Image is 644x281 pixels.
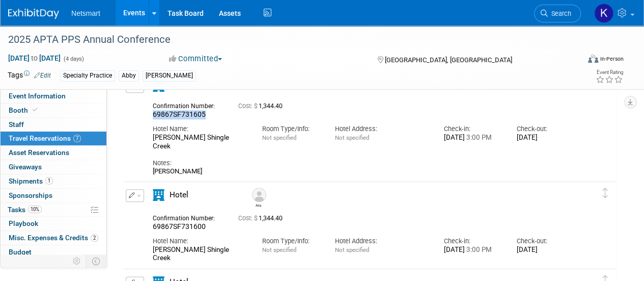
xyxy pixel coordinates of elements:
[9,219,38,227] span: Playbook
[8,70,51,82] td: Tags
[1,231,106,245] a: Misc. Expenses & Credits2
[68,254,86,268] td: Personalize Event Tab Strip
[45,177,53,185] span: 1
[153,237,247,246] div: Hotel Name:
[534,53,624,68] div: Event Format
[1,118,106,132] a: Staff
[60,70,115,81] div: Specialty Practice
[238,103,259,110] span: Cost: $
[153,110,206,118] span: 69867SF731605
[1,146,106,160] a: Asset Reservations
[465,246,492,253] span: 3:00 PM
[1,160,106,174] a: Giveaways
[153,159,574,168] div: Notes:
[1,104,106,117] a: Booth
[1,245,106,259] a: Budget
[119,70,139,81] div: Abby
[153,134,247,151] div: [PERSON_NAME] Shingle Creek
[143,70,196,81] div: [PERSON_NAME]
[534,5,581,22] a: Search
[1,203,106,217] a: Tasks10%
[262,237,320,246] div: Room Type/Info:
[465,134,492,141] span: 3:00 PM
[71,9,100,17] span: Netsmart
[153,246,247,263] div: [PERSON_NAME] Shingle Creek
[596,70,623,75] div: Event Rating
[444,124,501,134] div: Check-in:
[238,215,287,222] span: 1,344.40
[517,237,574,246] div: Check-out:
[9,134,81,142] span: Travel Reservations
[517,124,574,134] div: Check-out:
[8,9,59,19] img: ExhibitDay
[1,132,106,145] a: Travel Reservations7
[9,177,53,185] span: Shipments
[444,246,501,254] div: [DATE]
[1,217,106,231] a: Playbook
[603,188,608,198] i: Click and drag to move item
[9,92,66,100] span: Event Information
[548,10,571,17] span: Search
[153,167,574,175] div: [PERSON_NAME]
[153,212,223,222] div: Confirmation Number:
[334,246,369,253] span: Not specified
[5,31,571,49] div: 2025 APTA PPS Annual Conference
[334,134,369,141] span: Not specified
[517,134,574,142] div: [DATE]
[1,189,106,202] a: Sponsorships
[153,124,247,134] div: Hotel Name:
[153,189,164,201] i: Hotel
[9,120,24,129] span: Staff
[594,4,613,23] img: Kaitlyn Woicke
[9,106,40,114] span: Booth
[9,148,69,157] span: Asset Reservations
[238,215,259,222] span: Cost: $
[262,124,320,134] div: Room Type/Info:
[249,188,267,208] div: Ada Gudex
[9,248,32,256] span: Budget
[9,191,52,199] span: Sponsorships
[30,54,39,62] span: to
[165,54,226,64] button: Committed
[8,206,42,214] span: Tasks
[334,237,429,246] div: Hotel Address:
[384,56,512,64] span: [GEOGRAPHIC_DATA], [GEOGRAPHIC_DATA]
[252,202,265,208] div: Ada Gudex
[588,55,598,63] img: Format-Inperson.png
[600,55,624,63] div: In-Person
[33,107,38,113] i: Booth reservation complete
[9,234,98,242] span: Misc. Expenses & Credits
[444,237,501,246] div: Check-in:
[153,99,223,110] div: Confirmation Number:
[91,234,98,242] span: 2
[262,246,296,253] span: Not specified
[1,89,106,103] a: Event Information
[262,134,296,141] span: Not specified
[517,246,574,254] div: [DATE]
[238,103,287,110] span: 1,344.40
[170,190,188,199] span: Hotel
[444,134,501,142] div: [DATE]
[1,174,106,188] a: Shipments1
[153,222,206,231] span: 69867SF731600
[86,254,107,268] td: Toggle Event Tabs
[34,72,51,79] a: Edit
[334,124,429,134] div: Hotel Address:
[63,56,84,62] span: (4 days)
[73,135,81,142] span: 7
[28,206,42,213] span: 10%
[8,54,61,63] span: [DATE] [DATE]
[252,188,266,202] img: Ada Gudex
[9,163,42,171] span: Giveaways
